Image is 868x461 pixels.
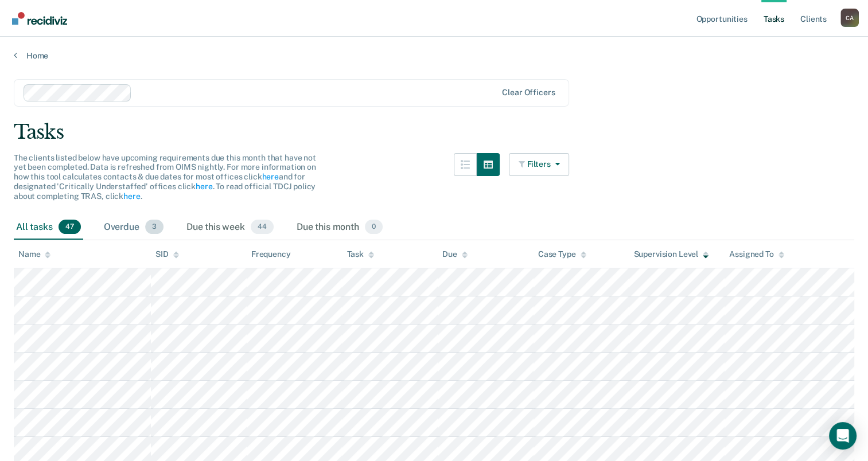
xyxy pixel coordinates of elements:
[12,12,67,25] img: Recidiviz
[294,215,385,240] div: Due this month0
[365,220,383,235] span: 0
[102,215,166,240] div: Overdue3
[840,9,859,27] div: C A
[18,249,50,259] div: Name
[262,172,278,181] a: here
[59,220,81,235] span: 47
[509,153,570,176] button: Filters
[729,249,784,259] div: Assigned To
[251,249,291,259] div: Frequency
[14,50,854,61] a: Home
[502,88,555,97] div: Clear officers
[442,249,468,259] div: Due
[14,215,83,240] div: All tasks47
[14,120,854,144] div: Tasks
[145,220,164,235] span: 3
[184,215,276,240] div: Due this week44
[633,249,709,259] div: Supervision Level
[14,153,316,201] span: The clients listed below have upcoming requirements due this month that have not yet been complet...
[155,249,179,259] div: SID
[347,249,373,259] div: Task
[538,249,586,259] div: Case Type
[196,182,212,191] a: here
[123,192,140,201] a: here
[840,9,859,27] button: Profile dropdown button
[251,220,274,235] span: 44
[829,422,857,450] div: Open Intercom Messenger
